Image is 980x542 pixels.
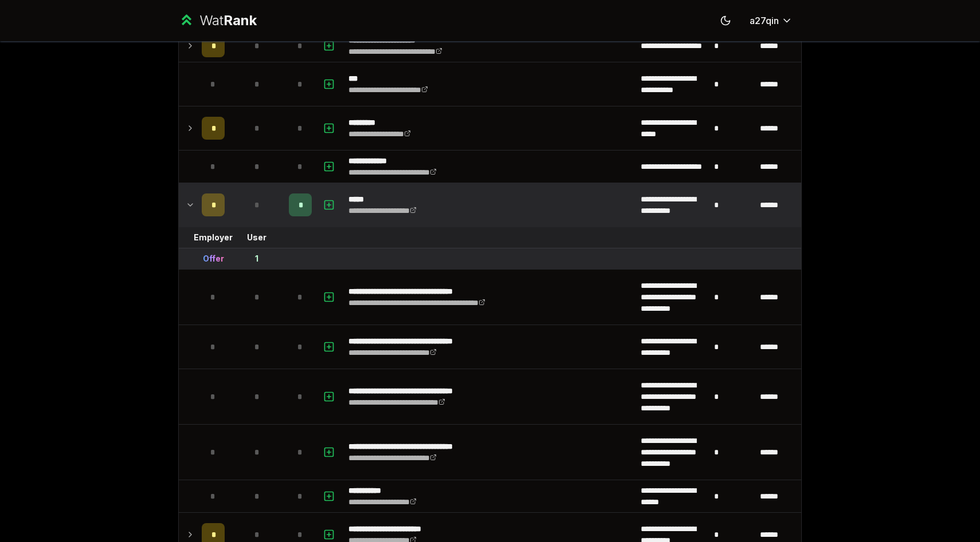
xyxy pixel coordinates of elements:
div: Offer [203,253,224,264]
span: a27qin [750,14,779,27]
td: Employer [197,227,229,248]
span: Rank [224,12,257,29]
td: User [229,227,284,248]
div: 1 [255,253,258,264]
button: a27qin [740,10,802,31]
a: WatRank [178,11,257,30]
div: Wat [199,11,257,30]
